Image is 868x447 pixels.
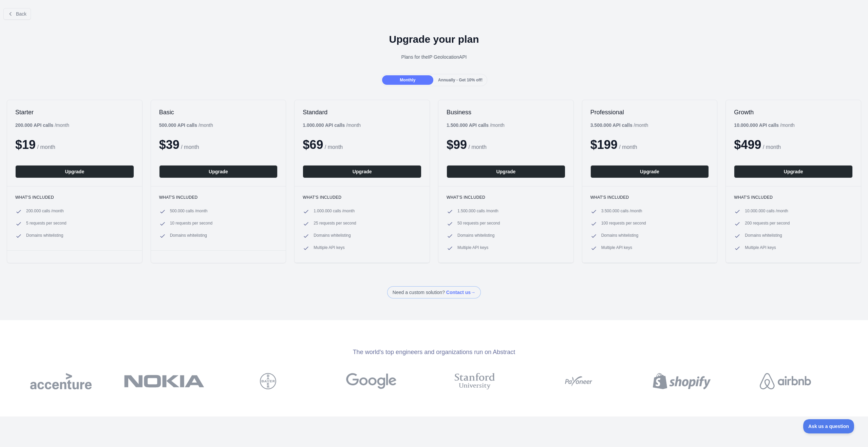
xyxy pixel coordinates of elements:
[303,108,421,116] h2: Standard
[447,138,467,152] span: $ 99
[590,122,633,128] b: 3.500.000 API calls
[447,108,565,116] h2: Business
[803,419,854,433] iframe: Toggle Customer Support
[590,108,709,116] h2: Professional
[447,122,489,128] b: 1.500.000 API calls
[590,122,648,129] div: / month
[303,122,361,129] div: / month
[590,138,618,152] span: $ 199
[447,122,505,129] div: / month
